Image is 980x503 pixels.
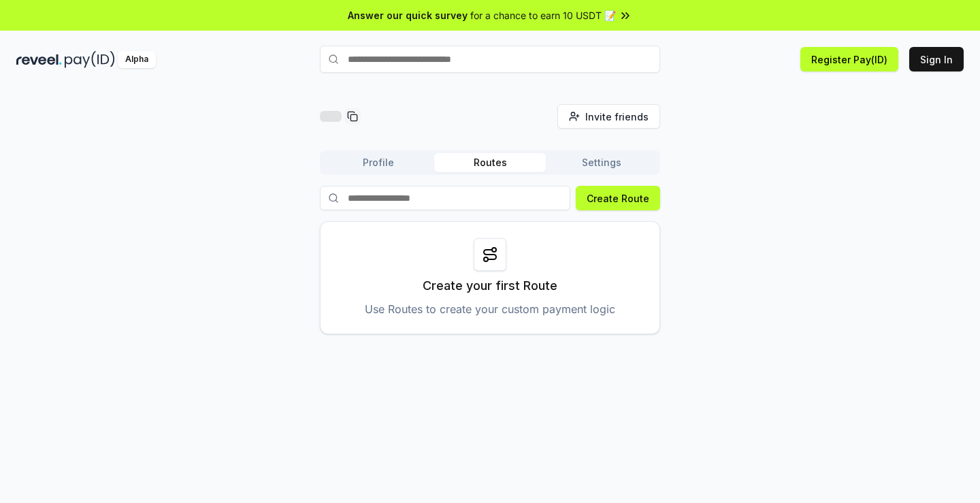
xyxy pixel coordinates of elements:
img: reveel_dark [16,51,62,68]
button: Settings [546,153,657,172]
div: Alpha [118,51,156,68]
button: Profile [323,153,434,172]
button: Sign In [909,47,964,71]
img: pay_id [65,51,115,68]
span: Invite friends [585,110,649,124]
button: Create Route [576,186,660,210]
button: Register Pay(ID) [800,47,898,71]
button: Routes [434,153,546,172]
span: for a chance to earn 10 USDT 📝 [470,8,616,22]
span: Answer our quick survey [348,8,468,22]
button: Invite friends [557,104,660,129]
p: Use Routes to create your custom payment logic [365,301,615,317]
p: Create your first Route [423,276,557,295]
